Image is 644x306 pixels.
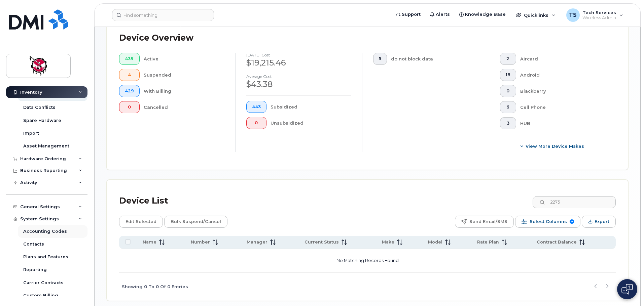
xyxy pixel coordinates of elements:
span: Model [428,239,442,245]
span: 5 [379,56,381,61]
div: Subsidized [271,101,352,113]
div: Cell Phone [520,101,605,113]
span: 443 [252,104,261,110]
span: Select Columns [530,217,567,227]
div: Device Overview [119,29,193,47]
span: Current Status [305,239,339,245]
span: 0 [252,120,261,126]
button: 18 [500,69,516,81]
span: 18 [506,72,510,78]
img: Open chat [621,284,633,295]
button: 439 [119,53,140,65]
span: Export [595,217,609,227]
span: 2 [506,56,510,61]
button: Export [582,216,616,228]
span: 9 [570,219,574,224]
button: Send Email/SMS [455,216,514,228]
button: 2 [500,53,516,65]
div: Device List [119,192,168,210]
div: Active [144,53,225,65]
button: Select Columns 9 [515,216,580,228]
span: 439 [125,56,134,61]
span: Contract Balance [537,239,577,245]
span: Name [143,239,156,245]
span: Rate Plan [477,239,499,245]
button: 429 [119,85,140,97]
span: 0 [506,88,510,94]
span: Edit Selected [126,217,156,227]
span: Showing 0 To 0 Of 0 Entries [122,282,188,292]
span: 429 [125,88,134,94]
input: Find something... [112,9,214,21]
button: 4 [119,69,140,81]
span: View More Device Makes [526,143,584,149]
span: Number [191,239,210,245]
div: HUB [520,117,605,129]
span: 4 [125,72,134,78]
span: Make [382,239,394,245]
button: 0 [246,117,266,129]
h4: [DATE] cost [246,53,351,57]
button: 5 [373,53,387,65]
span: Alerts [436,11,450,18]
span: Bulk Suspend/Cancel [171,217,221,227]
div: Cancelled [144,101,225,113]
span: 6 [506,104,510,110]
span: Tech Services [582,10,616,15]
span: Support [402,11,421,18]
a: Support [391,8,425,21]
span: 0 [125,104,134,110]
button: View More Device Makes [500,140,605,152]
input: Search Device List ... [533,196,616,208]
button: Bulk Suspend/Cancel [164,216,227,228]
div: Android [520,69,605,81]
button: Edit Selected [119,216,163,228]
div: Quicklinks [511,8,560,22]
p: No Matching Records Found [122,252,613,270]
div: Unsubsidized [271,117,352,129]
h4: Average cost [246,74,351,79]
div: Suspended [144,69,225,81]
div: $19,215.46 [246,57,351,69]
span: Manager [247,239,267,245]
div: do not block data [391,53,478,65]
span: Wireless Admin [582,15,616,20]
div: Aircard [520,53,605,65]
button: 0 [119,101,140,113]
span: Send Email/SMS [469,217,507,227]
button: 443 [246,101,266,113]
div: With Billing [144,85,225,97]
button: 3 [500,117,516,129]
span: 3 [506,121,510,126]
a: Alerts [425,8,455,21]
span: TS [569,11,577,19]
div: Blackberry [520,85,605,97]
a: Knowledge Base [455,8,510,21]
div: $43.38 [246,79,351,90]
span: Quicklinks [524,12,548,18]
div: Tech Services [562,8,628,22]
span: Knowledge Base [465,11,506,18]
button: 0 [500,85,516,97]
button: 6 [500,101,516,113]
